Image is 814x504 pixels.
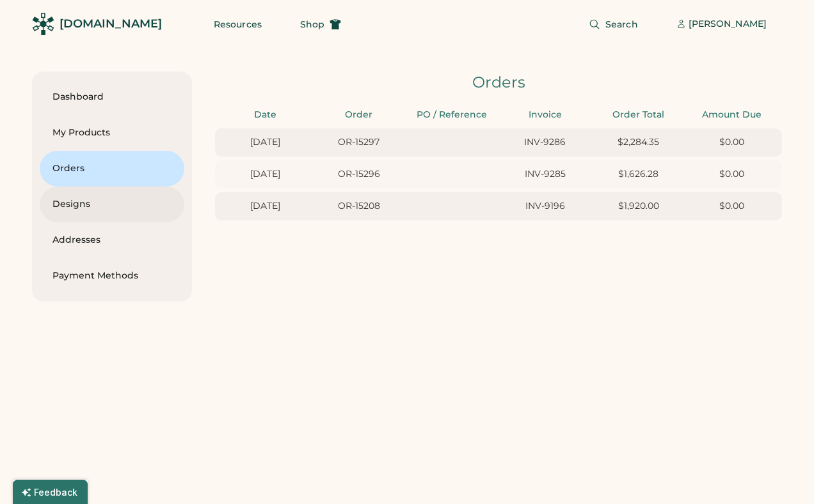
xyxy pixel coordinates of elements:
div: Payment Methods [52,270,172,282]
div: OR-15208 [316,200,402,213]
div: Invoice [502,109,588,121]
div: $1,920.00 [596,200,682,213]
div: Orders [52,162,172,175]
div: OR-15297 [316,136,402,149]
div: Date [223,109,308,121]
div: Dashboard [52,91,172,103]
div: OR-15296 [316,168,402,181]
div: $2,284.35 [596,136,682,149]
div: INV-9196 [502,200,588,213]
div: [DOMAIN_NAME] [60,16,162,32]
button: Search [573,11,653,37]
button: Resources [198,11,277,37]
div: Order [316,109,402,121]
iframe: Front Chat [753,447,808,501]
div: PO / Reference [409,109,495,121]
div: My Products [52,126,172,139]
div: Order Total [596,109,682,121]
div: [DATE] [223,200,308,213]
div: [DATE] [223,136,308,149]
div: Addresses [52,234,172,247]
button: Shop [285,11,356,37]
img: Rendered Logo - Screens [32,13,54,35]
div: Designs [52,198,172,211]
div: [DATE] [223,168,308,181]
div: INV-9286 [502,136,588,149]
div: Orders [215,72,782,93]
div: [PERSON_NAME] [689,18,767,31]
div: $0.00 [689,200,774,213]
div: $1,626.28 [596,168,682,181]
div: Amount Due [689,109,774,121]
div: $0.00 [689,168,774,181]
span: Shop [300,20,324,29]
div: $0.00 [689,136,774,149]
div: INV-9285 [502,168,588,181]
span: Search [605,20,638,29]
